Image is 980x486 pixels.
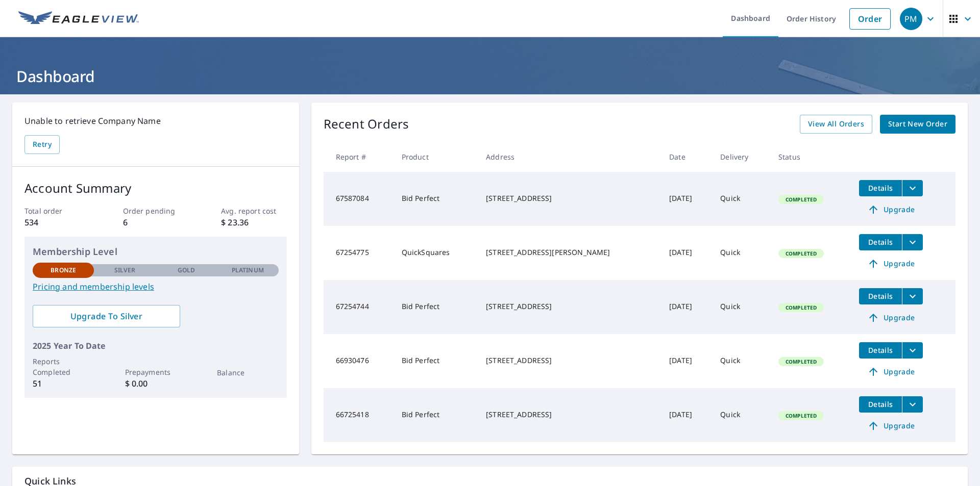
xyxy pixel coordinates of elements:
p: Prepayments [125,367,186,377]
th: Status [770,142,851,172]
span: Completed [779,196,823,203]
p: $ 23.36 [221,216,286,228]
p: 6 [123,216,188,228]
td: Quick [712,172,770,226]
p: Unable to retrieve Company Name [24,115,287,127]
a: Upgrade [859,255,923,272]
th: Address [478,142,661,172]
td: 67254744 [324,280,394,334]
p: Platinum [232,266,264,275]
td: Quick [712,334,770,388]
td: [DATE] [661,388,712,442]
img: EV Logo [18,11,139,27]
td: 67254775 [324,226,394,280]
span: Details [865,183,896,193]
a: Start New Order [880,115,955,134]
td: Bid Perfect [394,334,478,388]
p: Order pending [123,206,188,216]
a: Upgrade [859,201,923,218]
button: Retry [24,135,60,154]
p: Bronze [51,266,76,275]
a: Upgrade [859,310,923,326]
td: Bid Perfect [394,172,478,226]
div: [STREET_ADDRESS] [486,193,653,203]
h1: Dashboard [12,66,968,87]
p: Account Summary [24,179,287,197]
a: View All Orders [800,115,872,134]
button: detailsBtn-66725418 [859,396,902,413]
td: [DATE] [661,334,712,388]
div: [STREET_ADDRESS] [486,355,653,366]
td: [DATE] [661,280,712,334]
span: Completed [779,304,823,311]
td: QuickSquares [394,226,478,280]
td: Quick [712,280,770,334]
button: detailsBtn-67254744 [859,288,902,304]
td: Quick [712,226,770,280]
span: Upgrade [865,258,917,270]
span: Upgrade To Silver [41,311,172,322]
button: filesDropdownBtn-67254744 [902,288,923,304]
p: Reports Completed [33,356,94,377]
p: Silver [114,266,136,275]
div: [STREET_ADDRESS] [486,410,653,420]
td: 66725418 [324,388,394,442]
a: Upgrade To Silver [33,305,180,327]
button: filesDropdownBtn-67254775 [902,234,923,250]
div: PM [900,8,922,30]
p: $ 0.00 [125,377,186,390]
span: Details [865,345,896,355]
span: Upgrade [865,312,917,324]
td: [DATE] [661,226,712,280]
p: 2025 Year To Date [33,340,279,352]
span: Upgrade [865,420,917,432]
td: Quick [712,388,770,442]
button: filesDropdownBtn-66725418 [902,396,923,413]
p: Avg. report cost [221,206,286,216]
button: detailsBtn-66930476 [859,342,902,359]
span: Completed [779,358,823,365]
td: [DATE] [661,172,712,226]
p: Membership Level [33,245,279,259]
button: filesDropdownBtn-66930476 [902,342,923,359]
p: Total order [24,206,90,216]
div: [STREET_ADDRESS] [486,301,653,312]
th: Date [661,142,712,172]
span: View All Orders [808,118,864,131]
td: 67587084 [324,172,394,226]
a: Order [849,8,891,30]
td: 66930476 [324,334,394,388]
p: 534 [24,216,90,228]
a: Upgrade [859,364,923,380]
span: Completed [779,250,823,257]
th: Delivery [712,142,770,172]
td: Bid Perfect [394,388,478,442]
span: Start New Order [888,118,947,131]
p: 51 [33,377,94,390]
button: filesDropdownBtn-67587084 [902,180,923,196]
span: Retry [33,138,52,151]
p: Recent Orders [324,115,409,134]
td: Bid Perfect [394,280,478,334]
a: Pricing and membership levels [33,280,279,293]
span: Details [865,399,896,409]
span: Details [865,237,896,247]
button: detailsBtn-67587084 [859,180,902,196]
span: Completed [779,412,823,419]
button: detailsBtn-67254775 [859,234,902,250]
a: Upgrade [859,418,923,434]
span: Upgrade [865,366,917,378]
p: Balance [217,367,278,378]
span: Details [865,291,896,301]
div: [STREET_ADDRESS][PERSON_NAME] [486,247,653,258]
p: Gold [178,266,195,275]
th: Report # [324,142,394,172]
th: Product [394,142,478,172]
span: Upgrade [865,203,917,216]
